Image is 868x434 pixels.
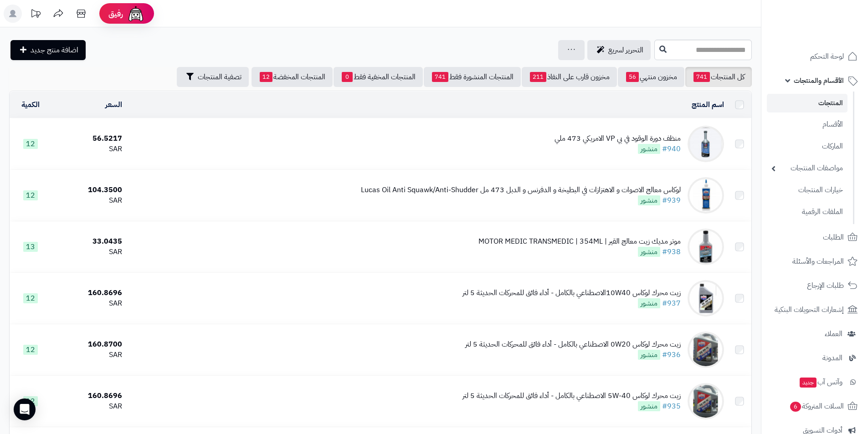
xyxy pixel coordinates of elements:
[792,255,844,268] span: المراجعات والأسئلة
[767,347,863,369] a: المدونة
[767,395,863,417] a: السلات المتروكة6
[662,195,681,206] a: #939
[252,67,333,87] a: المنتجات المخفضة12
[55,339,122,350] div: 160.8700
[55,236,122,247] div: 33.0435
[432,72,448,82] span: 741
[23,139,38,149] span: 12
[767,371,863,393] a: وآتس آبجديد
[105,99,122,110] a: السعر
[334,67,423,87] a: المنتجات المخفية فقط0
[767,202,847,222] a: الملفات الرقمية
[465,339,681,350] div: زيت محرك لوكاس 0W20 الاصطناعي بالكامل - أداء فائق للمحركات الحديثة 5 لتر
[55,247,122,257] div: SAR
[638,401,660,411] span: منشور
[55,144,122,154] div: SAR
[23,396,38,406] span: 12
[55,391,122,401] div: 160.8696
[361,185,681,195] div: لوكاس معالج الاصوات و الاهتزازات في البطيخة و الدفرنس و الدبل 473 مل Lucas Oil Anti Squawk/Anti-S...
[790,402,801,412] span: 6
[462,288,681,298] div: زيت محرك لوكاس 10W40الاصطناعي بالكامل - أداء فائق للمحركات الحديثة 5 لتر
[685,67,752,87] a: كل المنتجات741
[688,126,724,162] img: منظف دورة الوقود في بي VP الامريكي 473 ملي
[127,5,145,23] img: ai-face.png
[555,133,681,144] div: منظف دورة الوقود في بي VP الامريكي 473 ملي
[825,327,842,340] span: العملاء
[806,25,859,44] img: logo-2.png
[55,401,122,412] div: SAR
[55,350,122,360] div: SAR
[789,400,844,413] span: السلات المتروكة
[55,298,122,309] div: SAR
[530,72,546,82] span: 211
[108,8,123,19] span: رفيق
[810,50,844,63] span: لوحة التحكم
[478,236,681,247] div: موتر مديك زيت معالج القير | MOTOR MEDIC TRANSMEDIC | 354ML
[638,350,660,360] span: منشور
[662,246,681,257] a: #938
[688,383,724,419] img: زيت محرك لوكاس 5W-40 الاصطناعي بالكامل - أداء فائق للمحركات الحديثة 5 لتر
[55,288,122,298] div: 160.8696
[638,298,660,308] span: منشور
[662,143,681,154] a: #940
[767,250,863,272] a: المراجعات والأسئلة
[767,46,863,67] a: لوحة التحكم
[767,323,863,345] a: العملاء
[823,231,844,244] span: الطلبات
[688,229,724,265] img: موتر مديك زيت معالج القير | MOTOR MEDIC TRANSMEDIC | 354ML
[638,247,660,257] span: منشور
[23,345,38,355] span: 12
[800,378,817,388] span: جديد
[767,158,847,178] a: مواصفات المنتجات
[608,45,643,56] span: التحرير لسريع
[177,67,249,87] button: تصفية المنتجات
[662,298,681,309] a: #937
[767,299,863,321] a: إشعارات التحويلات البنكية
[55,185,122,195] div: 104.3500
[23,242,38,252] span: 13
[618,67,684,87] a: مخزون منتهي56
[767,94,847,112] a: المنتجات
[462,391,681,401] div: زيت محرك لوكاس 5W-40 الاصطناعي بالكامل - أداء فائق للمحركات الحديثة 5 لتر
[21,99,40,110] a: الكمية
[688,280,724,317] img: زيت محرك لوكاس 10W40الاصطناعي بالكامل - أداء فائق للمحركات الحديثة 5 لتر
[822,352,842,364] span: المدونة
[23,190,38,200] span: 12
[31,45,78,56] span: اضافة منتج جديد
[775,303,844,316] span: إشعارات التحويلات البنكية
[688,332,724,368] img: زيت محرك لوكاس 0W20 الاصطناعي بالكامل - أداء فائق للمحركات الحديثة 5 لتر
[638,144,660,154] span: منشور
[688,177,724,214] img: لوكاس معالج الاصوات و الاهتزازات في البطيخة و الدفرنس و الدبل 473 مل Lucas Oil Anti Squawk/Anti-S...
[767,275,863,296] a: طلبات الإرجاع
[10,40,86,60] a: اضافة منتج جديد
[587,40,651,60] a: التحرير لسريع
[767,137,847,156] a: الماركات
[799,376,842,388] span: وآتس آب
[342,72,353,82] span: 0
[522,67,617,87] a: مخزون قارب على النفاذ211
[767,180,847,200] a: خيارات المنتجات
[424,67,521,87] a: المنتجات المنشورة فقط741
[693,72,710,82] span: 741
[662,349,681,360] a: #936
[260,72,272,82] span: 12
[55,133,122,144] div: 56.5217
[23,293,38,303] span: 12
[638,195,660,205] span: منشور
[767,226,863,248] a: الطلبات
[662,401,681,412] a: #935
[198,71,241,82] span: تصفية المنتجات
[55,195,122,206] div: SAR
[626,72,639,82] span: 56
[767,115,847,134] a: الأقسام
[24,5,47,25] a: تحديثات المنصة
[692,99,724,110] a: اسم المنتج
[807,279,844,292] span: طلبات الإرجاع
[794,74,844,87] span: الأقسام والمنتجات
[14,398,36,420] div: Open Intercom Messenger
